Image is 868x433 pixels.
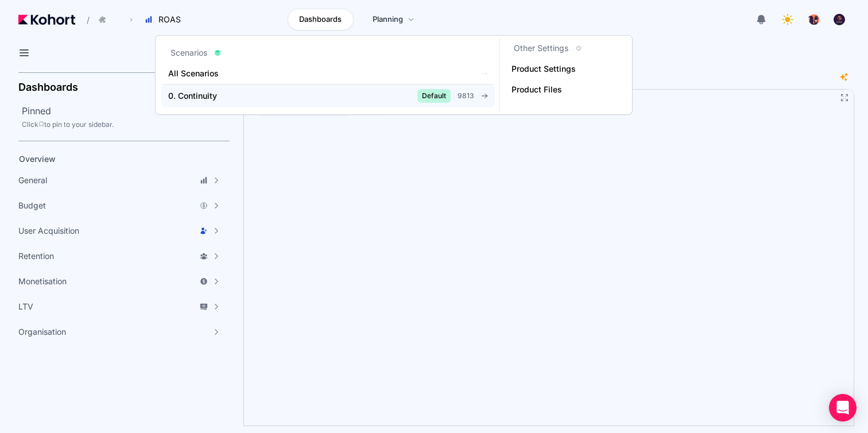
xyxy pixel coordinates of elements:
h2: Pinned [22,104,230,118]
img: logo_TreesPlease_20230726120307121221.png [808,14,820,25]
span: LTV [18,301,33,312]
div: Open Intercom Messenger [829,394,857,422]
a: 0. ContinuityDefault9813 [161,84,495,107]
span: User Acquisition [18,225,79,237]
span: Overview [19,154,56,164]
img: Kohort logo [18,14,75,25]
span: Planning [373,14,403,25]
span: › [127,15,135,24]
span: / [77,14,90,26]
span: Organisation [18,326,66,338]
a: All Scenarios [161,63,495,84]
span: 9813 [458,91,474,100]
span: Monetisation [18,276,67,287]
span: ROAS [158,14,181,25]
div: Click to pin to your sidebar. [22,120,230,129]
span: Budget [18,200,46,211]
span: 0. Continuity [168,90,217,102]
a: Planning [361,9,427,30]
span: Product Settings [511,63,576,75]
h2: Dashboards [18,82,78,92]
a: Overview [15,150,210,168]
span: All Scenarios [168,68,444,79]
span: Dashboards [299,14,342,25]
button: ROAS [138,10,193,29]
a: Dashboards [288,9,354,30]
span: Default [417,89,451,103]
button: Fullscreen [840,93,849,102]
span: Product Files [511,84,576,95]
span: Retention [18,250,54,262]
a: Product Settings [505,59,626,79]
span: General [18,175,47,186]
h3: Scenarios [170,47,207,59]
a: Product Files [505,79,626,100]
h3: Other Settings [514,42,568,54]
